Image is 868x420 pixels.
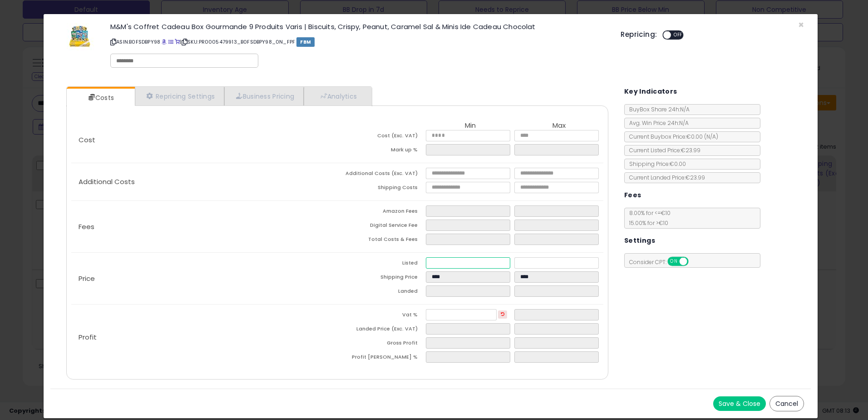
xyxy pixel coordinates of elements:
[296,37,315,47] span: FBM
[304,87,371,105] a: Analytics
[110,23,607,30] h3: M&M's Coffret Cadeau Box Gourmande 9 Produits Varis | Biscuits, Crispy, Peanut, Caramel Sal & Min...
[713,396,766,411] button: Save & Close
[624,190,641,201] h5: Fees
[337,182,426,196] td: Shipping Costs
[668,258,680,265] span: ON
[514,122,603,130] th: Max
[625,146,700,154] span: Current Listed Price: €23.99
[135,87,225,105] a: Repricing Settings
[337,130,426,144] td: Cost (Exc. VAT)
[337,168,426,182] td: Additional Costs (Exc. VAT)
[175,38,180,45] a: Your listing only
[625,105,690,113] span: BuyBox Share 24h: N/A
[224,87,304,105] a: Business Pricing
[687,258,701,265] span: OFF
[337,271,426,285] td: Shipping Price
[162,38,167,45] a: BuyBox page
[337,309,426,323] td: Vat %
[625,209,671,227] span: 8.00 % for <= €10
[798,18,804,31] span: ×
[71,334,337,341] p: Profit
[67,89,134,107] a: Costs
[704,133,718,140] span: ( N/A )
[769,396,804,411] button: Cancel
[110,35,607,49] p: ASIN: B0FSDBPY98 | SKU: PR0005479913_B0FSDBPY98_0N_FPF
[337,144,426,158] td: Mark up %
[337,220,426,234] td: Digital Service Fee
[71,178,337,185] p: Additional Costs
[671,31,686,39] span: OFF
[621,31,657,38] h5: Repricing:
[337,257,426,271] td: Listed
[624,235,655,246] h5: Settings
[337,351,426,365] td: Profit [PERSON_NAME] %
[71,275,337,282] p: Price
[337,337,426,351] td: Gross Profit
[625,160,686,168] span: Shipping Price: €0.00
[686,133,718,140] span: €0.00
[625,119,689,127] span: Avg. Win Price 24h: N/A
[67,23,94,50] img: 51eGmVGwoyL._SL60_.jpg
[71,136,337,144] p: Cost
[625,258,700,266] span: Consider CPT:
[337,234,426,248] td: Total Costs & Fees
[337,205,426,220] td: Amazon Fees
[625,219,668,227] span: 15.00 % for > €10
[624,86,677,97] h5: Key Indicators
[625,174,705,181] span: Current Landed Price: €23.99
[337,285,426,300] td: Landed
[71,223,337,230] p: Fees
[168,38,173,45] a: All offer listings
[337,323,426,337] td: Landed Price (Exc. VAT)
[625,133,718,140] span: Current Buybox Price:
[426,122,514,130] th: Min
